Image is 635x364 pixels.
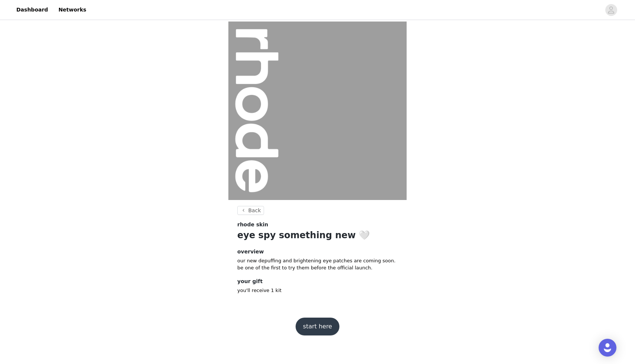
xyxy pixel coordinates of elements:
[12,1,52,18] a: Dashboard
[237,248,398,256] h4: overview
[237,229,398,242] h1: eye spy something new 🤍
[237,287,398,294] p: you'll receive 1 kit
[296,318,339,335] button: start here
[237,278,398,285] h4: your gift
[599,339,616,357] div: Open Intercom Messenger
[228,22,407,200] img: campaign image
[237,206,264,215] button: Back
[237,257,398,272] p: our new depuffing and brightening eye patches are coming soon. be one of the first to try them be...
[54,1,91,18] a: Networks
[608,4,615,16] div: avatar
[237,221,268,229] span: rhode skin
